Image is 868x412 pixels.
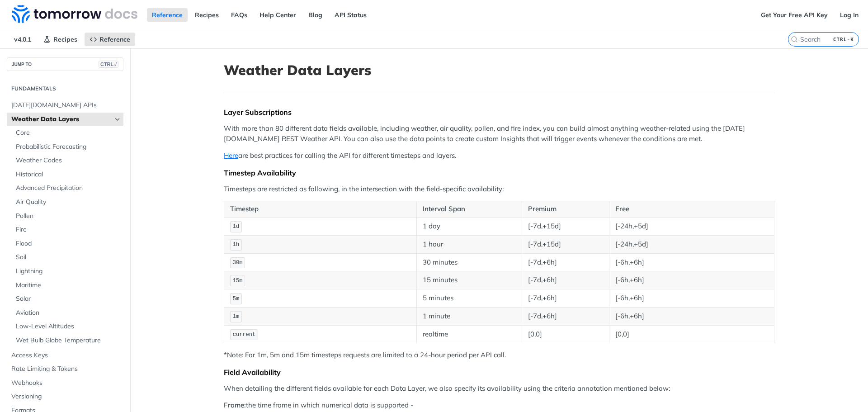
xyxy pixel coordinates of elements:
a: API Status [330,8,372,22]
div: Layer Subscriptions [224,108,774,117]
p: are best practices for calling the API for different timesteps and layers. [224,151,774,161]
td: 1 hour [416,235,522,253]
a: Advanced Precipitation [11,181,123,195]
p: When detailing the different fields available for each Data Layer, we also specify its availabili... [224,384,774,394]
span: Soil [16,253,121,262]
span: Low-Level Altitudes [16,322,121,331]
a: Recipes [190,8,224,22]
span: 1h [233,242,239,248]
a: Probabilistic Forecasting [11,140,123,154]
a: Wet Bulb Globe Temperature [11,334,123,347]
a: Soil [11,251,123,264]
div: Field Availability [224,368,774,377]
a: Flood [11,237,123,251]
span: 30m [233,260,243,266]
td: [-6h,+6h] [609,271,774,289]
a: [DATE][DOMAIN_NAME] APIs [7,99,123,112]
td: [-24h,+5d] [609,217,774,235]
a: Recipes [38,33,82,46]
td: realtime [416,325,522,343]
a: Aviation [11,306,123,320]
span: Recipes [53,35,77,43]
a: Core [11,126,123,140]
td: [0,0] [609,325,774,343]
p: the time frame in which numerical data is supported - [224,400,774,411]
a: Pollen [11,209,123,223]
td: [-6h,+6h] [609,289,774,308]
span: [DATE][DOMAIN_NAME] APIs [11,101,121,110]
span: Pollen [16,212,121,221]
h2: Fundamentals [7,85,123,93]
th: Free [609,201,774,218]
a: Webhooks [7,376,123,390]
button: JUMP TOCTRL-/ [7,57,123,71]
span: Air Quality [16,198,121,207]
span: Fire [16,225,121,234]
td: [-7d,+6h] [522,271,609,289]
span: Access Keys [11,351,121,360]
a: Maritime [11,279,123,292]
a: Log In [835,8,863,22]
a: Reference [147,8,188,22]
td: 15 minutes [416,271,522,289]
a: Help Center [255,8,301,22]
span: v4.0.1 [9,33,36,46]
a: Low-Level Altitudes [11,320,123,333]
a: Solar [11,292,123,306]
span: Weather Data Layers [11,115,112,124]
span: Lightning [16,267,121,276]
span: Solar [16,294,121,303]
td: [-7d,+15d] [522,235,609,253]
div: Timestep Availability [224,168,774,177]
p: Timesteps are restricted as following, in the intersection with the field-specific availability: [224,184,774,194]
kbd: CTRL-K [831,35,856,44]
span: Aviation [16,308,121,317]
span: 15m [233,278,243,284]
a: FAQs [226,8,252,22]
a: Get Your Free API Key [756,8,833,22]
svg: Search [791,36,798,43]
span: Webhooks [11,379,121,388]
td: [-7d,+15d] [522,217,609,235]
p: *Note: For 1m, 5m and 15m timesteps requests are limited to a 24-hour period per API call. [224,350,774,360]
a: Weather Data LayersHide subpages for Weather Data Layers [7,113,123,126]
span: Probabilistic Forecasting [16,142,121,152]
a: Access Keys [7,349,123,362]
span: Core [16,128,121,137]
a: Rate Limiting & Tokens [7,362,123,376]
p: With more than 80 different data fields available, including weather, air quality, pollen, and fi... [224,123,774,144]
td: [-7d,+6h] [522,307,609,325]
span: 5m [233,296,239,302]
td: [-6h,+6h] [609,253,774,271]
strong: Frame: [224,401,246,409]
td: 30 minutes [416,253,522,271]
a: Versioning [7,390,123,403]
td: [-6h,+6h] [609,307,774,325]
span: Rate Limiting & Tokens [11,365,121,374]
span: 1d [233,223,239,230]
span: Reference [99,35,130,43]
td: [-7d,+6h] [522,253,609,271]
span: Advanced Precipitation [16,184,121,193]
a: Here [224,151,238,160]
th: Timestep [224,201,417,218]
span: current [233,331,255,338]
th: Interval Span [416,201,522,218]
td: [-24h,+5d] [609,235,774,253]
td: 5 minutes [416,289,522,308]
a: Fire [11,223,123,237]
a: Weather Codes [11,154,123,167]
td: [-7d,+6h] [522,289,609,308]
span: Weather Codes [16,156,121,165]
td: 1 minute [416,307,522,325]
td: 1 day [416,217,522,235]
span: 1m [233,313,239,320]
span: Historical [16,170,121,179]
th: Premium [522,201,609,218]
h1: Weather Data Layers [224,62,774,78]
span: CTRL-/ [99,61,118,68]
a: Reference [85,33,135,46]
a: Blog [303,8,327,22]
button: Hide subpages for Weather Data Layers [114,116,121,123]
td: [0,0] [522,325,609,343]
